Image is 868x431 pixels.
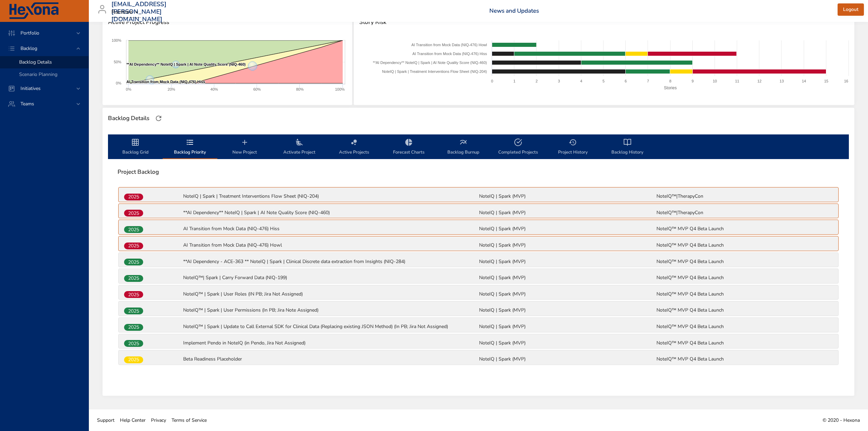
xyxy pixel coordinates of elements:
[335,87,344,91] text: 100%
[19,71,57,78] span: Scenario Planning
[8,2,59,19] img: Hexona
[151,417,166,423] span: Privacy
[253,87,261,91] text: 60%
[15,101,40,107] span: Teams
[183,274,478,281] p: NoteIQ™| Spark | Carry Forward Data (NIQ-199)
[108,134,849,159] div: backlog-tab
[479,323,655,330] p: NoteIQ | Spark (MVP)
[625,79,627,83] text: 6
[124,275,143,282] span: 2025
[124,291,143,298] span: 2025
[124,194,143,200] div: 2025
[169,413,209,428] a: Terms of Service
[19,59,52,65] span: Backlog Details
[373,61,487,65] text: **AI Dependency** NoteIQ | Spark | AI Note Quality Score (NIQ-460)
[513,79,515,83] text: 1
[126,80,205,84] text: AI Transition from Mock Data (NIQ-476) Hiss
[843,5,858,14] span: Logout
[114,60,121,64] text: 50%
[656,258,833,265] p: NoteIQ™ MVP Q4 Beta Launch
[120,417,146,423] span: Help Center
[802,79,806,83] text: 14
[656,242,833,249] p: NoteIQ™ MVP Q4 Beta Launch
[691,79,693,83] text: 9
[183,340,478,347] p: Implement Pendo in NoteIQ (in Pendo, Jira Not Assigned)
[106,113,151,124] div: Backlog Details
[495,138,541,156] span: Completed Projects
[479,209,655,216] p: NoteIQ | Spark (MVP)
[580,79,582,83] text: 4
[479,356,655,363] p: NoteIQ | Spark (MVP)
[824,79,828,83] text: 15
[126,62,246,66] text: **AI Dependency** NoteIQ | Spark | AI Note Quality Score (NIQ-460)
[183,356,478,363] p: Beta Readiness Placeholder
[489,7,539,15] a: News and Updates
[604,138,651,156] span: Backlog History
[183,258,478,265] p: **AI Dependency - ACE-363 ** NoteIQ | Spark | Clinical Discrete data extraction from Insights (NI...
[385,138,432,156] span: Forecast Charts
[124,340,143,347] span: 2025
[844,79,848,83] text: 16
[183,291,478,298] p: NoteIQ™ | Spark | User Roles (IN PB; Jira Not Assigned)
[838,3,864,16] button: Logout
[656,356,833,363] p: NoteIQ™ MVP Q4 Beta Launch
[440,138,487,156] span: Backlog Burnup
[713,79,717,83] text: 10
[656,225,833,232] p: NoteIQ™ MVP Q4 Beta Launch
[656,340,833,347] p: NoteIQ™ MVP Q4 Beta Launch
[124,324,143,331] div: 2025
[111,7,141,18] div: Raintree
[148,413,169,428] a: Privacy
[124,308,143,315] span: 2025
[183,307,478,314] p: NoteIQ™ | Spark | User Permissions (In PB; Jira Note Assigned)
[382,69,487,74] text: NoteIQ | Spark | Treatment Interventions Flow Sheet (NIQ-204)
[124,324,143,331] span: 2025
[779,79,784,83] text: 13
[359,19,849,26] span: Story Risk
[479,340,655,347] p: NoteIQ | Spark (MVP)
[167,138,213,156] span: Backlog Priority
[656,274,833,281] p: NoteIQ™ MVP Q4 Beta Launch
[183,193,478,200] p: NoteIQ | Spark | Treatment Interventions Flow Sheet (NIQ-204)
[116,81,121,85] text: 0%
[669,79,671,83] text: 8
[124,210,143,217] span: 2025
[664,86,676,90] text: Stories
[656,209,833,216] p: NoteIQ™|TherapyCon
[331,138,377,156] span: Active Projects
[117,413,148,428] a: Help Center
[111,1,166,23] h3: [EMAIL_ADDRESS][PERSON_NAME][DOMAIN_NAME]
[172,417,207,423] span: Terms of Service
[656,291,833,298] p: NoteIQ™ MVP Q4 Beta Launch
[479,225,655,232] p: NoteIQ | Spark (MVP)
[183,225,478,232] p: AI Transition from Mock Data (NIQ-476) Hiss
[153,113,164,123] button: Refresh Page
[412,52,487,56] text: AI Transition from Mock Data (NIQ-476) Hiss
[602,79,605,83] text: 5
[124,226,143,233] div: 2025
[558,79,560,83] text: 3
[479,193,655,200] p: NoteIQ | Spark (MVP)
[124,243,143,249] div: 2025
[124,356,143,363] span: 2025
[656,193,833,200] p: NoteIQ™|TherapyCon
[550,138,596,156] span: Project History
[124,259,143,265] div: 2025
[479,307,655,314] p: NoteIQ | Spark (MVP)
[735,79,739,83] text: 11
[411,43,487,47] text: AI Transition from Mock Data (NIQ-476) Howl
[183,242,478,249] p: AI Transition from Mock Data (NIQ-476) Howl
[183,209,478,216] p: **AI Dependency** NoteIQ | Spark | AI Note Quality Score (NIQ-460)
[479,258,655,265] p: NoteIQ | Spark (MVP)
[112,138,159,156] span: Backlog Grid
[535,79,538,83] text: 2
[15,30,45,36] span: Portfolio
[221,138,268,156] span: New Project
[479,242,655,249] p: NoteIQ | Spark (MVP)
[183,323,478,330] p: NoteIQ™ | Spark | Update to Call External SDK for Clinical Data (Replacing existing JSON Method) ...
[126,87,131,91] text: 0%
